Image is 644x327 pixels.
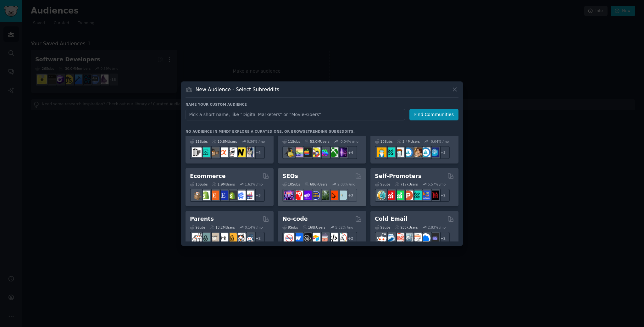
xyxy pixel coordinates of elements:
div: 168k Users [303,225,325,230]
div: 686k Users [304,182,327,186]
h2: No-code [282,215,308,223]
div: 9 Sub s [282,225,298,230]
h3: New Audience - Select Subreddits [196,86,279,93]
img: TwitchStreaming [337,147,347,157]
a: trending subreddits [308,130,353,133]
img: beyondthebump [209,233,219,243]
img: youtubepromotion [386,191,395,200]
div: 2.83 % /mo [428,225,446,230]
img: Nikon [236,147,246,157]
button: Find Communities [409,109,458,120]
div: + 3 [436,146,450,159]
img: AnalogCommunity [209,147,219,157]
div: + 4 [252,146,265,159]
img: CozyGamers [293,147,303,157]
img: NoCodeSaaS [302,233,312,243]
img: macgaming [302,147,312,157]
div: 1.63 % /mo [245,182,263,186]
div: 9 Sub s [375,182,391,186]
img: Parents [245,233,254,243]
div: 11 Sub s [282,139,300,144]
div: 2.08 % /mo [337,182,355,186]
img: OpenseaMarket [421,147,430,157]
h2: SEOs [282,172,298,180]
img: alphaandbetausers [412,191,422,200]
img: GoogleSearchConsole [328,191,338,200]
img: shopify [201,191,210,200]
img: TestMyApp [430,191,439,200]
div: 5.82 % /mo [335,225,353,230]
img: SEO_cases [311,191,320,200]
div: 10 Sub s [282,182,300,186]
h2: Self-Promoters [375,172,421,180]
img: seogrowth [302,191,312,200]
img: NFTMarketplace [386,147,395,157]
div: + 2 [436,189,450,202]
img: dropship [192,191,202,200]
div: 10 Sub s [375,139,392,144]
img: toddlers [218,233,228,243]
img: EtsySellers [218,191,228,200]
h2: Parents [190,215,214,223]
div: 13.2M Users [210,225,235,230]
img: parentsofmultiples [236,233,246,243]
img: SEO_Digital_Marketing [284,191,294,200]
img: Local_SEO [319,191,329,200]
img: linux_gaming [284,147,294,157]
div: 11 Sub s [190,139,208,144]
img: betatests [421,191,430,200]
img: SingleParents [201,233,210,243]
div: 10 Sub s [190,182,208,186]
div: 9 Sub s [190,225,206,230]
img: NFTmarket [394,147,404,157]
img: LeadGeneration [394,233,404,243]
img: GamerPals [311,147,320,157]
img: analog [192,147,202,157]
img: EmailOutreach [430,233,439,243]
img: b2b_sales [412,233,422,243]
img: TechSEO [293,191,303,200]
input: Pick a short name, like "Digital Marketers" or "Movie-Goers" [186,109,405,120]
img: DigitalItems [430,147,439,157]
img: daddit [192,233,202,243]
img: selfpromotion [394,191,404,200]
div: + 2 [252,232,265,245]
img: coldemail [403,233,413,243]
img: OpenSeaNFT [403,147,413,157]
img: ecommerce_growth [245,191,254,200]
img: gamers [319,147,329,157]
img: SonyAlpha [218,147,228,157]
div: + 3 [252,189,265,202]
div: + 4 [344,146,357,159]
div: 935k Users [395,225,418,230]
h2: Cold Email [375,215,407,223]
img: canon [227,147,237,157]
img: ProductHunters [403,191,413,200]
img: The_SEO [337,191,347,200]
div: + 2 [436,232,450,245]
img: reviewmyshopify [227,191,237,200]
img: Etsy [209,191,219,200]
div: 0.14 % /mo [245,225,263,230]
img: Adalo [337,233,347,243]
div: + 3 [344,189,357,202]
div: -0.04 % /mo [339,139,358,144]
div: 3.4M Users [397,139,420,144]
img: nocodelowcode [319,233,329,243]
img: Emailmarketing [386,233,395,243]
img: B2BSaaS [421,233,430,243]
div: + 2 [344,232,357,245]
div: No audience in mind? Explore a curated one, or browse . [186,129,355,134]
img: NFTExchange [377,147,386,157]
img: webflow [293,233,303,243]
div: 53.0M Users [304,139,329,144]
img: AppIdeas [377,191,386,200]
div: 9 Sub s [375,225,391,230]
div: 717k Users [395,182,418,186]
h3: Name your custom audience [186,102,458,107]
img: WeddingPhotography [245,147,254,157]
img: NewParents [227,233,237,243]
img: sales [377,233,386,243]
img: CryptoArt [412,147,422,157]
div: 5.57 % /mo [428,182,446,186]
